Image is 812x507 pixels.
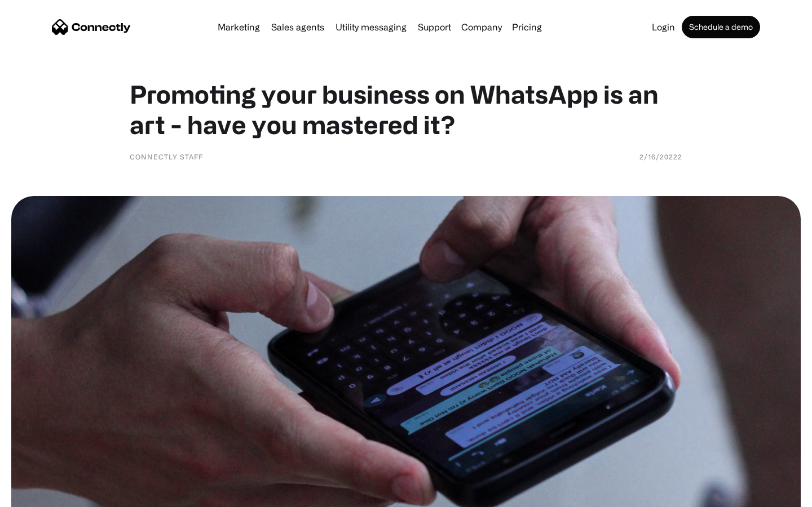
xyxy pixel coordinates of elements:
a: Schedule a demo [682,16,760,38]
a: Pricing [507,23,546,32]
a: Sales agents [267,23,329,32]
div: 2/16/20222 [639,151,682,162]
a: Utility messaging [331,23,411,32]
a: Marketing [213,23,264,32]
div: Company [458,19,505,35]
a: Login [647,23,679,32]
h1: Promoting your business on WhatsApp is an art - have you mastered it? [130,79,682,140]
div: Connectly Staff [130,151,203,162]
div: Company [461,19,502,35]
aside: Language selected: English [11,487,68,503]
ul: Language list [23,487,68,503]
a: Support [413,23,456,32]
a: home [52,19,131,35]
